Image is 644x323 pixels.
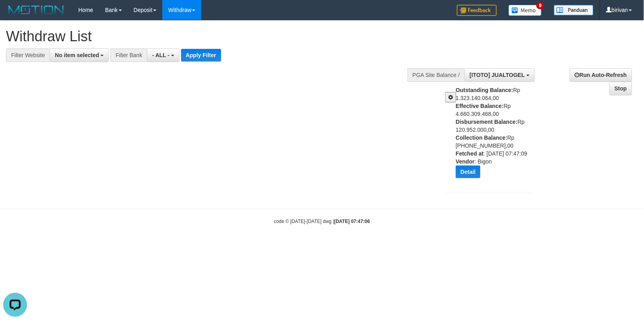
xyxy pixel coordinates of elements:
[407,68,465,82] div: PGA Site Balance /
[554,5,594,15] img: panduan.png
[456,150,484,157] b: Fetched at
[147,48,179,62] button: - ALL -
[509,5,542,16] img: Button%20Memo.svg
[457,5,497,16] img: Feedback.jpg
[456,103,504,109] b: Effective Balance:
[3,3,27,27] button: Open LiveChat chat widget
[456,119,518,125] b: Disbursement Balance:
[334,219,370,224] strong: [DATE] 07:47:06
[465,68,535,82] button: [ITOTO] JUALTOGEL
[456,165,480,178] button: Detail
[6,4,66,16] img: MOTION_logo.png
[181,49,221,62] button: Apply Filter
[456,135,507,141] b: Collection Balance:
[6,29,421,44] h1: Withdraw List
[609,82,632,95] a: Stop
[152,52,170,58] span: - ALL -
[6,48,50,62] div: Filter Website
[50,48,109,62] button: No item selected
[470,72,525,78] span: [ITOTO] JUALTOGEL
[274,219,370,224] small: code © [DATE]-[DATE] dwg |
[456,86,539,184] div: Rp 1.323.140.064,00 Rp 4.660.309.468,00 Rp 120.952.000,00 Rp [PHONE_NUMBER],00 : [DATE] 07:47:09 ...
[456,158,474,165] b: Vendor
[110,48,147,62] div: Filter Bank
[570,68,632,82] a: Run Auto-Refresh
[536,2,545,9] span: 9
[55,52,99,58] span: No item selected
[456,87,513,93] b: Outstanding Balance:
